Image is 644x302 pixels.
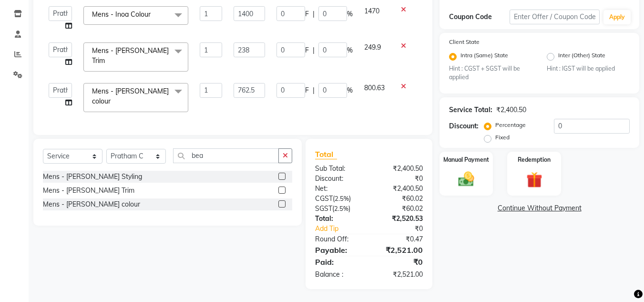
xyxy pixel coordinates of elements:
img: _gift.svg [521,170,547,189]
div: ₹2,400.50 [496,105,526,115]
div: ( ) [308,194,369,204]
div: ₹2,400.50 [369,184,430,194]
div: ₹60.02 [369,204,430,214]
span: 800.63 [364,83,385,92]
label: Fixed [495,133,510,142]
span: % [347,45,353,55]
label: Inter (Other) State [558,51,605,62]
div: ₹2,400.50 [369,164,430,174]
div: Discount: [308,174,369,184]
span: F [305,85,309,95]
button: Apply [603,10,631,24]
span: Mens - [PERSON_NAME] Trim [92,46,169,65]
a: x [111,97,115,105]
div: ₹2,521.00 [369,270,430,280]
img: _cash.svg [453,170,479,188]
span: Total [315,149,337,159]
div: ₹0 [369,174,430,184]
span: Mens - [PERSON_NAME] colour [92,87,169,105]
div: Balance : [308,270,369,280]
a: Continue Without Payment [441,203,637,213]
div: Paid: [308,256,369,268]
label: Client State [449,38,480,46]
span: Mens - Inoa Colour [92,10,151,19]
span: CGST [315,194,333,203]
small: Hint : IGST will be applied [547,64,630,73]
span: | [313,85,315,95]
input: Search or Scan [173,148,279,163]
span: 249.9 [364,43,381,52]
label: Intra (Same) State [460,51,508,62]
label: Redemption [518,156,551,164]
a: x [105,56,109,65]
div: Mens - [PERSON_NAME] colour [43,199,140,209]
span: | [313,45,315,55]
span: | [313,9,315,19]
div: Sub Total: [308,164,369,174]
div: Payable: [308,244,369,256]
div: ₹2,520.53 [369,214,430,224]
div: Discount: [449,121,479,131]
div: ₹0 [369,256,430,268]
div: Service Total: [449,105,492,115]
span: 2.5% [335,195,349,202]
span: 2.5% [334,205,348,212]
span: % [347,85,353,95]
div: ₹0 [379,224,430,234]
small: Hint : CGST + SGST will be applied [449,64,532,82]
a: Add Tip [308,224,379,234]
div: Mens - [PERSON_NAME] Trim [43,186,134,196]
label: Percentage [495,121,526,129]
a: x [151,10,155,19]
div: ( ) [308,204,369,214]
span: 1470 [364,7,379,15]
label: Manual Payment [443,156,489,164]
div: ₹60.02 [369,194,430,204]
span: % [347,9,353,19]
div: Mens - [PERSON_NAME] Styling [43,172,142,182]
div: Total: [308,214,369,224]
span: SGST [315,204,332,213]
div: ₹2,521.00 [369,244,430,256]
span: F [305,45,309,55]
div: Net: [308,184,369,194]
div: Round Off: [308,234,369,244]
div: Coupon Code [449,12,509,22]
input: Enter Offer / Coupon Code [510,10,600,24]
span: F [305,9,309,19]
div: ₹0.47 [369,234,430,244]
